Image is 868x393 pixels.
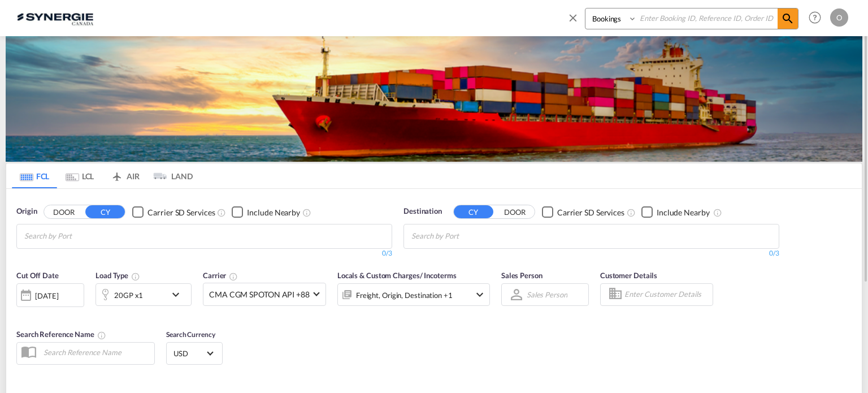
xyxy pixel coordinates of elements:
[403,206,442,217] span: Destination
[12,163,57,188] md-tab-item: FCL
[713,208,722,217] md-icon: Unchecked: Ignores neighbouring ports when fetching rates.Checked : Includes neighbouring ports w...
[410,224,523,245] md-chips-wrap: Chips container with autocompletion. Enter the text area, type text to search, and then use the u...
[147,163,193,188] md-tab-item: LAND
[35,291,58,301] div: [DATE]
[454,205,493,218] button: CY
[567,11,579,24] md-icon: icon-close
[16,271,59,280] span: Cut Off Date
[209,289,310,300] span: CMA CGM SPOTON API +88
[302,208,311,217] md-icon: Unchecked: Ignores neighbouring ports when fetching rates.Checked : Includes neighbouring ports w...
[12,163,193,188] md-pagination-wrapper: Use the left and right arrow keys to navigate between tabs
[131,272,140,281] md-icon: icon-information-outline
[217,208,226,217] md-icon: Unchecked: Search for CY (Container Yard) services for all selected carriers.Checked : Search for...
[16,283,84,307] div: [DATE]
[624,286,709,303] input: Enter Customer Details
[420,271,457,280] span: / Incoterms
[337,271,457,280] span: Locals & Custom Charges
[173,348,205,359] span: USD
[337,283,490,306] div: Freight Origin Destination Factory Stuffingicon-chevron-down
[96,271,140,280] span: Load Type
[132,206,215,218] md-checkbox: Checkbox No Ink
[526,286,568,303] md-select: Sales Person
[641,206,710,218] md-checkbox: Checkbox No Ink
[44,206,84,219] button: DOOR
[473,288,487,301] md-icon: icon-chevron-down
[627,208,636,217] md-icon: Unchecked: Search for CY (Container Yard) services for all selected carriers.Checked : Search for...
[114,287,143,303] div: 20GP x1
[557,207,624,218] div: Carrier SD Services
[85,205,125,218] button: CY
[403,249,779,258] div: 0/3
[356,287,453,303] div: Freight Origin Destination Factory Stuffing
[147,207,215,218] div: Carrier SD Services
[637,8,778,28] input: Enter Booking ID, Reference ID, Order ID
[110,170,124,178] md-icon: icon-airplane
[102,163,147,188] md-tab-item: AIR
[247,207,300,218] div: Include Nearby
[57,163,102,188] md-tab-item: LCL
[172,345,216,361] md-select: Select Currency: $ USDUnited States Dollar
[495,206,535,219] button: DOOR
[411,227,519,245] input: Chips input.
[830,8,848,27] div: O
[501,271,542,280] span: Sales Person
[542,206,624,218] md-checkbox: Checkbox No Ink
[805,8,824,27] span: Help
[97,331,106,340] md-icon: Your search will be saved by the below given name
[781,12,795,25] md-icon: icon-magnify
[23,224,136,245] md-chips-wrap: Chips container with autocompletion. Enter the text area, type text to search, and then use the u...
[169,288,188,301] md-icon: icon-chevron-down
[16,249,392,258] div: 0/3
[16,330,106,339] span: Search Reference Name
[166,330,215,339] span: Search Currency
[16,206,37,217] span: Origin
[6,36,862,162] img: LCL+%26+FCL+BACKGROUND.png
[229,272,238,281] md-icon: The selected Trucker/Carrierwill be displayed in the rate results If the rates are from another f...
[17,5,93,31] img: 1f56c880d42311ef80fc7dca854c8e59.png
[657,207,710,218] div: Include Nearby
[778,8,798,29] span: icon-magnify
[232,206,300,218] md-checkbox: Checkbox No Ink
[38,344,154,361] input: Search Reference Name
[805,8,830,28] div: Help
[203,271,238,280] span: Carrier
[96,283,192,306] div: 20GP x1icon-chevron-down
[600,271,657,280] span: Customer Details
[16,305,25,321] md-datepicker: Select
[567,8,585,35] span: icon-close
[24,227,132,245] input: Chips input.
